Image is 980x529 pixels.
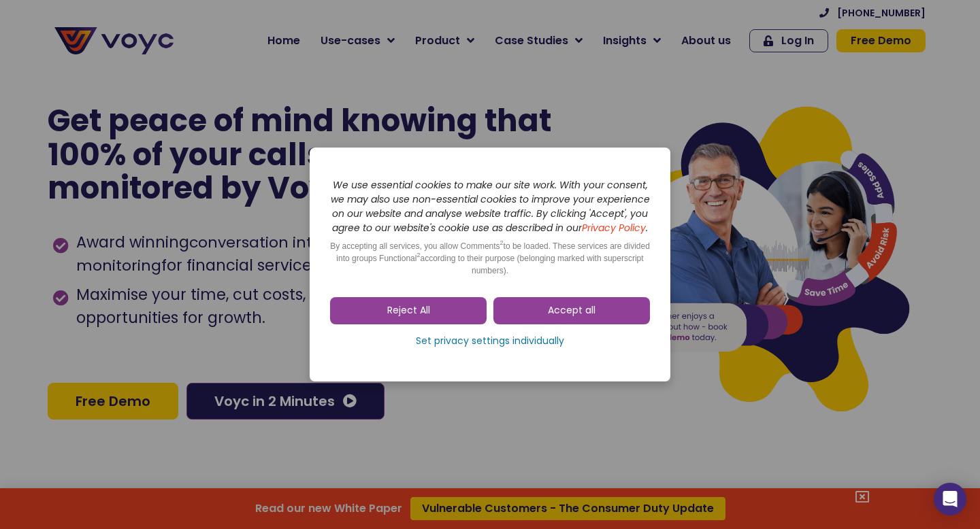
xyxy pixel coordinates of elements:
span: Accept all [548,304,595,318]
sup: 2 [416,252,420,258]
a: Reject All [330,297,487,324]
span: By accepting all services, you allow Comments to be loaded. These services are divided into group... [330,241,650,275]
div: Open Intercom Messenger [934,483,966,515]
i: We use essential cookies to make our site work. With your consent, we may also use non-essential ... [331,178,650,235]
span: Set privacy settings individually [416,335,564,348]
a: Set privacy settings individually [330,331,650,352]
span: Reject All [387,304,430,318]
a: Privacy Policy [582,221,646,235]
a: Accept all [493,297,650,324]
sup: 2 [500,239,504,246]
